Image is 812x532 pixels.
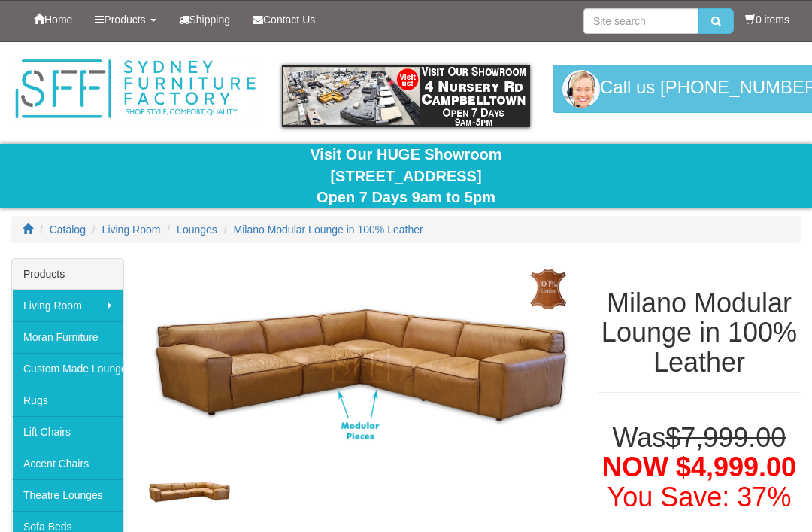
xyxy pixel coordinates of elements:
[168,1,242,38] a: Shipping
[12,416,123,448] a: Lift Chairs
[263,14,315,26] span: Contact Us
[665,422,786,453] del: $7,999.00
[104,14,145,26] span: Products
[50,223,86,236] a: Catalog
[12,259,123,290] div: Products
[83,1,167,38] a: Products
[12,321,123,353] a: Moran Furniture
[102,223,161,236] a: Living Room
[602,451,796,482] span: NOW $4,999.00
[11,57,259,121] img: Sydney Furniture Factory
[607,482,792,512] font: You Save: 37%
[11,144,801,208] div: Visit Our HUGE Showroom [STREET_ADDRESS] Open 7 Days 9am to 5pm
[598,423,801,512] h1: Was
[12,385,123,416] a: Rugs
[189,14,231,26] span: Shipping
[23,1,83,38] a: Home
[177,223,217,236] a: Lounges
[12,290,123,321] a: Living Room
[282,65,530,127] img: showroom.gif
[241,1,326,38] a: Contact Us
[598,288,801,378] h1: Milano Modular Lounge in 100% Leather
[44,14,72,26] span: Home
[12,448,123,479] a: Accent Chairs
[234,223,423,236] a: Milano Modular Lounge in 100% Leather
[583,8,698,34] input: Site search
[745,12,789,27] li: 0 items
[12,479,123,511] a: Theatre Lounges
[12,353,123,385] a: Custom Made Lounges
